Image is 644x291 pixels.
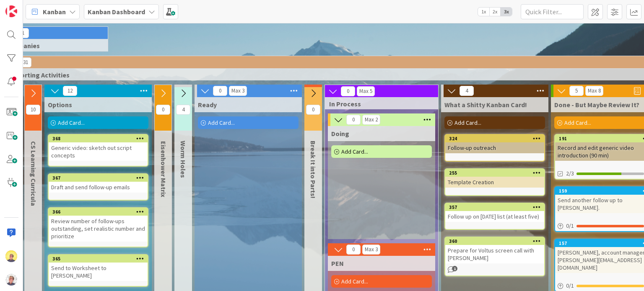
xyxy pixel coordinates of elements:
[445,237,544,263] div: 360Prepare for Voltus screen call with [PERSON_NAME]
[48,207,148,247] a: 366Review number of follow-ups outstanding, set realistic number and prioritize
[454,119,481,126] span: Add Card...
[445,177,544,188] div: Template Creation
[478,8,489,16] span: 1x
[444,203,545,230] a: 357Follow up on [DATE] list (at least five)
[52,136,148,142] div: 368
[52,256,148,262] div: 365
[49,135,148,161] div: 368Generic video: sketch out script concepts
[445,169,544,188] div: 255Template Creation
[445,211,544,222] div: Follow up on [DATE] list (at least five)
[445,203,544,222] div: 357Follow up on [DATE] list (at least five)
[445,142,544,153] div: Follow-up outreach
[566,221,574,230] span: 0 / 1
[49,216,148,242] div: Review number of follow-ups outstanding, set realistic number and prioritize
[444,168,545,196] a: 255Template Creation
[445,135,544,153] div: 324Follow-up outreach
[445,237,544,245] div: 360
[49,208,148,242] div: 366Review number of follow-ups outstanding, set realistic number and prioritize
[341,278,368,285] span: Add Card...
[5,250,17,262] img: JW
[48,100,72,109] span: Options
[156,105,170,115] span: 0
[179,141,187,178] span: Worm Holes
[88,8,145,16] b: Kanban Dashboard
[159,141,168,197] span: Eisenhower Matrix
[566,281,574,290] span: 0 / 1
[309,141,317,198] span: Break It into Parts!
[341,86,355,96] span: 0
[29,141,38,206] span: CS Learning Curricula
[445,135,544,142] div: 324
[58,119,85,126] span: Add Card...
[5,41,97,50] span: Companies
[569,86,584,96] span: 5
[444,134,545,162] a: 324Follow-up outreach
[449,136,544,142] div: 324
[566,169,574,178] span: 2/3
[49,174,148,182] div: 367
[26,105,40,115] span: 10
[63,86,77,96] span: 12
[49,255,148,263] div: 365
[331,129,349,138] span: Doing
[444,100,527,109] span: What a Shitty Kanban Card!
[5,274,17,286] img: avatar
[564,119,591,126] span: Add Card...
[365,247,378,252] div: Max 3
[521,4,584,19] input: Quick Filter...
[445,245,544,263] div: Prepare for Voltus screen call with [PERSON_NAME]
[444,237,545,276] a: 360Prepare for Voltus screen call with [PERSON_NAME]
[329,100,428,108] span: In Process
[359,89,372,93] div: Max 5
[198,100,217,109] span: Ready
[49,208,148,216] div: 366
[49,142,148,161] div: Generic video: sketch out script concepts
[346,115,361,125] span: 0
[5,5,17,17] img: Visit kanbanzone.com
[346,245,361,255] span: 0
[49,255,148,281] div: 365Send to Worksheet to [PERSON_NAME]
[554,100,639,109] span: Done - But Maybe Review It?
[17,57,31,67] span: 231
[489,8,501,16] span: 2x
[365,118,378,122] div: Max 2
[306,105,320,115] span: 0
[52,175,148,181] div: 367
[449,204,544,210] div: 357
[445,203,544,211] div: 357
[231,89,244,93] div: Max 3
[52,209,148,215] div: 366
[3,10,25,16] span: Upgrade
[49,174,148,193] div: 367Draft and send follow-up emails
[331,259,344,268] span: PEN
[48,173,148,201] a: 367Draft and send follow-up emails
[445,169,544,177] div: 255
[48,134,148,167] a: 368Generic video: sketch out script concepts
[452,266,457,271] span: 1
[501,8,512,16] span: 3x
[449,170,544,176] div: 255
[49,135,148,142] div: 368
[213,86,227,96] span: 0
[341,148,368,155] span: Add Card...
[49,182,148,193] div: Draft and send follow-up emails
[176,105,190,115] span: 4
[48,254,148,287] a: 365Send to Worksheet to [PERSON_NAME]
[588,89,601,93] div: Max 8
[49,263,148,281] div: Send to Worksheet to [PERSON_NAME]
[449,238,544,244] div: 360
[208,119,235,126] span: Add Card...
[43,7,66,17] span: Kanban
[460,86,474,96] span: 4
